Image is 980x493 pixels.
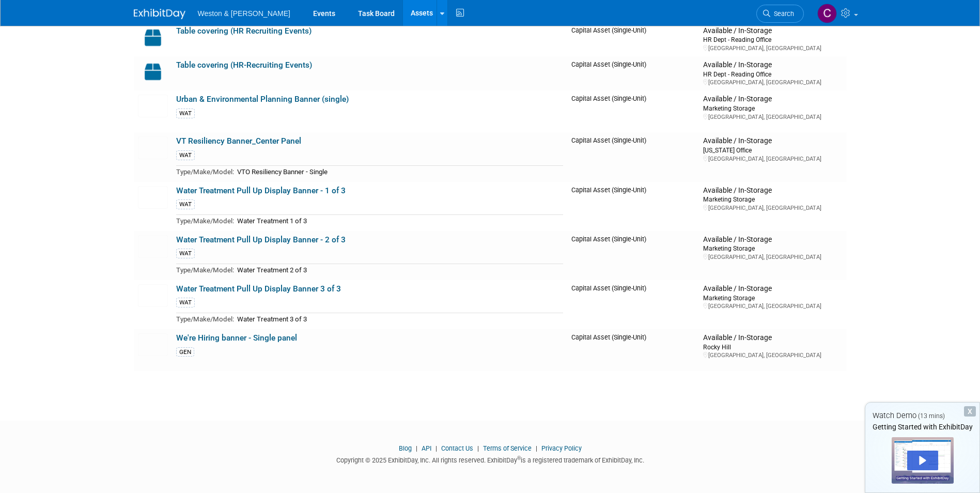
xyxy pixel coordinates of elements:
div: [GEOGRAPHIC_DATA], [GEOGRAPHIC_DATA] [703,44,842,52]
a: Table covering (HR-Recruiting Events) [176,60,312,70]
span: Search [770,10,794,18]
span: | [413,444,420,452]
div: [US_STATE] Office [703,146,842,155]
div: GEN [176,347,194,357]
div: [GEOGRAPHIC_DATA], [GEOGRAPHIC_DATA] [703,351,842,359]
div: Available / In-Storage [703,95,842,104]
td: Capital Asset (Single-Unit) [567,132,699,181]
img: ExhibitDay [134,9,185,19]
td: Capital Asset (Single-Unit) [567,22,699,56]
span: | [475,444,481,452]
div: Getting Started with ExhibitDay [865,422,979,432]
sup: ® [517,455,521,461]
a: Urban & Environmental Planning Banner (single) [176,95,349,104]
div: [GEOGRAPHIC_DATA], [GEOGRAPHIC_DATA] [703,204,842,212]
td: Capital Asset (Single-Unit) [567,90,699,132]
td: Type/Make/Model: [176,165,234,177]
div: [GEOGRAPHIC_DATA], [GEOGRAPHIC_DATA] [703,253,842,261]
div: Play [907,451,938,470]
td: Water Treatment 2 of 3 [234,264,563,276]
div: Available / In-Storage [703,333,842,343]
div: WAT [176,150,195,160]
div: Available / In-Storage [703,186,842,195]
a: VT Resiliency Banner_Center Panel [176,136,301,146]
a: Water Treatment Pull Up Display Banner - 1 of 3 [176,186,346,195]
div: [GEOGRAPHIC_DATA], [GEOGRAPHIC_DATA] [703,79,842,86]
div: [GEOGRAPHIC_DATA], [GEOGRAPHIC_DATA] [703,113,842,121]
a: Search [756,5,804,23]
td: Capital Asset (Single-Unit) [567,231,699,280]
td: Type/Make/Model: [176,215,234,227]
a: API [422,444,431,452]
span: Weston & [PERSON_NAME] [198,9,290,18]
td: Type/Make/Model: [176,264,234,276]
td: VTO Resiliency Banner - Single [234,165,563,177]
a: Water Treatment Pull Up Display Banner - 2 of 3 [176,235,346,244]
div: Watch Demo [865,410,979,421]
td: Capital Asset (Single-Unit) [567,280,699,329]
a: Contact Us [441,444,473,452]
div: Rocky Hill [703,343,842,351]
a: We're Hiring banner - Single panel [176,333,297,343]
a: Terms of Service [483,444,532,452]
div: Marketing Storage [703,294,842,302]
td: Water Treatment 1 of 3 [234,215,563,227]
td: Capital Asset (Single-Unit) [567,329,699,371]
div: Available / In-Storage [703,235,842,244]
td: Type/Make/Model: [176,313,234,325]
div: WAT [176,249,195,258]
div: Available / In-Storage [703,60,842,70]
span: | [533,444,540,452]
a: Water Treatment Pull Up Display Banner 3 of 3 [176,284,341,294]
div: HR Dept - Reading Office [703,35,842,44]
a: Blog [399,444,412,452]
td: Capital Asset (Single-Unit) [567,182,699,231]
div: Dismiss [964,406,976,417]
td: Capital Asset (Single-Unit) [567,56,699,90]
img: Capital-Asset-Icon-2.png [138,60,168,83]
div: [GEOGRAPHIC_DATA], [GEOGRAPHIC_DATA] [703,155,842,163]
img: Capital-Asset-Icon-2.png [138,26,168,49]
div: Marketing Storage [703,195,842,204]
span: | [433,444,440,452]
div: Available / In-Storage [703,136,842,146]
div: [GEOGRAPHIC_DATA], [GEOGRAPHIC_DATA] [703,302,842,310]
div: Marketing Storage [703,244,842,253]
div: HR Dept - Reading Office [703,70,842,79]
div: WAT [176,109,195,118]
div: Marketing Storage [703,104,842,113]
img: Christine Viarella [817,4,837,23]
div: Available / In-Storage [703,284,842,294]
div: WAT [176,298,195,307]
div: Available / In-Storage [703,26,842,36]
td: Water Treatment 3 of 3 [234,313,563,325]
a: Table covering (HR Recruiting Events) [176,26,312,36]
a: Privacy Policy [541,444,582,452]
div: WAT [176,199,195,209]
span: (13 mins) [918,412,945,420]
